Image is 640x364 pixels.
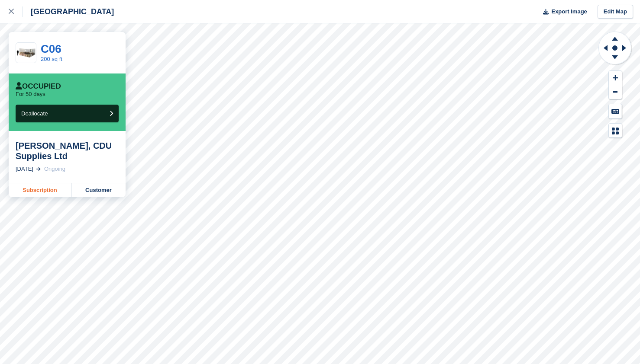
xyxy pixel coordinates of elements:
span: Export Image [551,7,587,16]
span: Deallocate [21,110,48,117]
button: Deallocate [16,105,119,122]
button: Export Image [538,5,587,19]
button: Map Legend [609,124,622,138]
a: Edit Map [598,5,633,19]
a: 200 sq ft [41,56,62,62]
div: Occupied [16,82,61,91]
div: [PERSON_NAME], CDU Supplies Ltd [16,140,119,161]
p: For 50 days [16,91,45,98]
div: Ongoing [44,165,65,173]
button: Keyboard Shortcuts [609,104,622,118]
img: arrow-right-light-icn-cde0832a797a2874e46488d9cf13f60e5c3a73dbe684e267c42b8395dfbc2abf.svg [36,167,41,171]
button: Zoom Out [609,85,622,99]
img: 200-sqft-unit.jpg [16,45,36,61]
a: Customer [71,183,126,197]
button: Zoom In [609,71,622,85]
div: [DATE] [16,165,33,173]
div: [GEOGRAPHIC_DATA] [23,6,114,17]
a: Subscription [9,183,71,197]
a: C06 [41,42,61,55]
